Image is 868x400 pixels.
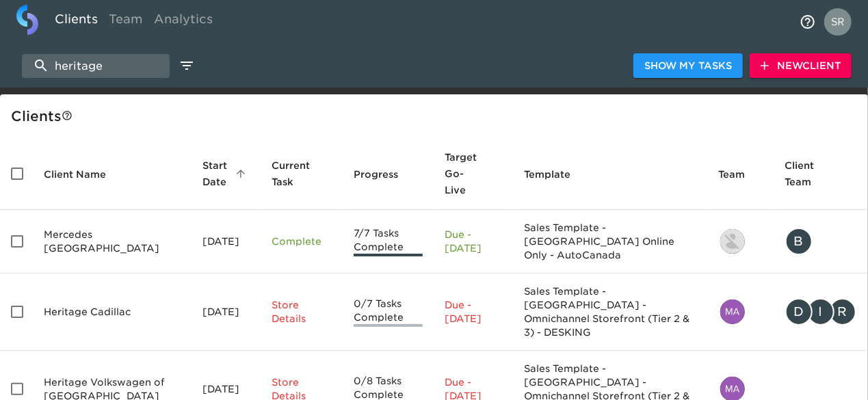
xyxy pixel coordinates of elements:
[272,157,332,190] span: Current Task
[785,298,813,325] div: D
[524,166,588,183] span: Template
[829,298,856,325] div: R
[62,110,73,121] svg: This is a list of all of your clients and clients shared with you
[644,57,732,75] span: Show My Tasks
[148,5,218,38] a: Analytics
[513,210,708,274] td: Sales Template - [GEOGRAPHIC_DATA] Online Only - AutoCanada
[513,274,708,351] td: Sales Template - [GEOGRAPHIC_DATA] - Omnichannel Storefront (Tier 2 & 3) - DESKING
[354,166,416,183] span: Progress
[33,210,192,274] td: Mercedes [GEOGRAPHIC_DATA]
[11,105,863,127] div: Client s
[445,228,502,255] p: Due - [DATE]
[22,54,170,78] input: search
[33,274,192,351] td: Heritage Cadillac
[785,298,857,325] div: dgaynor@heritagecadillac.net, ingy@ehautomotive.com, rsteadman@heritagecadillac.net
[272,235,332,248] p: Complete
[16,5,38,35] img: logo
[791,5,824,38] button: notifications
[719,298,763,325] div: matthew.grajales@cdk.com
[785,228,813,255] div: B
[445,298,502,325] p: Due - [DATE]
[720,229,745,254] img: ryan.tamanini@roadster.com
[192,210,261,274] td: [DATE]
[445,149,502,198] span: Target Go-Live
[824,8,852,36] img: Profile
[445,149,484,198] span: Calculated based on the start date and the duration of all Tasks contained in this Hub.
[272,298,332,325] p: Store Details
[785,157,857,190] span: Client Team
[719,228,763,255] div: ryan.tamanini@roadster.com
[343,274,434,351] td: 0/7 Tasks Complete
[807,298,834,325] div: I
[761,57,841,75] span: New Client
[49,5,103,38] a: Clients
[202,157,250,190] span: Start Date
[272,157,314,190] span: This is the next Task in this Hub that should be completed
[192,274,261,351] td: [DATE]
[633,53,743,79] button: Show My Tasks
[175,54,198,77] button: edit
[719,166,763,183] span: Team
[103,5,148,38] a: Team
[785,228,857,255] div: byates@mbhv.ca
[44,166,124,183] span: Client Name
[343,210,434,274] td: 7/7 Tasks Complete
[750,53,852,79] button: NewClient
[720,299,745,324] img: matthew.grajales@cdk.com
